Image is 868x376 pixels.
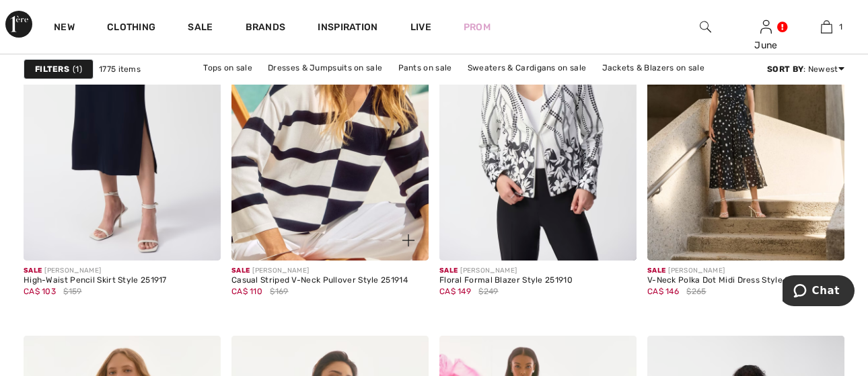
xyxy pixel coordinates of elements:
[439,287,471,296] span: CA$ 149
[445,77,532,94] a: Outerwear on sale
[767,64,803,74] strong: Sort By
[270,285,288,297] span: $169
[478,285,498,297] span: $249
[767,63,844,75] div: : Newest
[24,267,42,275] span: Sale
[188,21,213,36] a: Sale
[700,19,711,35] img: search the website
[73,63,82,75] span: 1
[24,266,167,276] div: [PERSON_NAME]
[107,21,155,36] a: Clothing
[686,285,706,297] span: $265
[821,19,832,35] img: My Bag
[99,63,141,75] span: 1775 items
[760,19,772,35] img: My Info
[647,287,679,296] span: CA$ 146
[261,59,389,77] a: Dresses & Jumpsuits on sale
[736,38,795,52] div: June
[196,59,259,77] a: Tops on sale
[24,276,167,285] div: High-Waist Pencil Skirt Style 251917
[231,266,408,276] div: [PERSON_NAME]
[647,266,813,276] div: [PERSON_NAME]
[439,266,573,276] div: [PERSON_NAME]
[402,234,414,246] img: plus_v2.svg
[839,21,842,33] span: 1
[439,276,573,285] div: Floral Formal Blazer Style 251910
[231,276,408,285] div: Casual Striped V-Neck Pullover Style 251914
[797,19,857,35] a: 1
[439,267,458,275] span: Sale
[595,59,712,77] a: Jackets & Blazers on sale
[461,59,593,77] a: Sweaters & Cardigans on sale
[5,11,32,38] img: 1ère Avenue
[760,20,772,33] a: Sign In
[35,63,69,75] strong: Filters
[318,21,377,36] span: Inspiration
[783,275,855,309] iframe: Opens a widget where you can chat to one of our agents
[410,20,431,34] a: Live
[376,77,443,94] a: Skirts on sale
[231,267,250,275] span: Sale
[464,20,491,34] a: Prom
[54,21,75,36] a: New
[231,287,262,296] span: CA$ 110
[392,59,459,77] a: Pants on sale
[63,285,81,297] span: $159
[647,276,813,285] div: V-Neck Polka Dot Midi Dress Style 251907
[647,267,665,275] span: Sale
[24,287,56,296] span: CA$ 103
[246,21,286,36] a: Brands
